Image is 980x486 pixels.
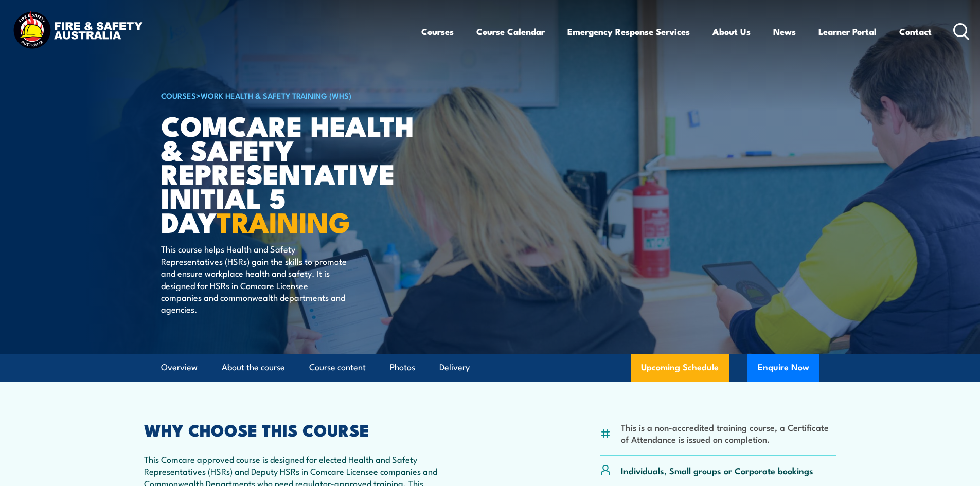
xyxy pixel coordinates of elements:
[161,113,415,233] h1: Comcare Health & Safety Representative Initial 5 Day
[161,354,198,381] a: Overview
[712,18,751,45] a: About Us
[161,243,349,315] p: This course helps Health and Safety Representatives (HSRs) gain the skills to promote and ensure ...
[390,354,415,381] a: Photos
[201,89,351,101] a: Work Health & Safety Training (WHS)
[217,200,350,242] strong: TRAINING
[222,354,285,381] a: About the course
[161,89,196,101] a: COURSES
[747,354,819,382] button: Enquire Now
[144,422,444,437] h2: WHY CHOOSE THIS COURSE
[773,18,796,45] a: News
[899,18,932,45] a: Contact
[421,18,454,45] a: Courses
[476,18,545,45] a: Course Calendar
[621,464,813,476] p: Individuals, Small groups or Corporate bookings
[161,89,415,101] h6: >
[439,354,470,381] a: Delivery
[631,354,729,382] a: Upcoming Schedule
[621,421,836,445] li: This is a non-accredited training course, a Certificate of Attendance is issued on completion.
[567,18,690,45] a: Emergency Response Services
[309,354,366,381] a: Course content
[818,18,877,45] a: Learner Portal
